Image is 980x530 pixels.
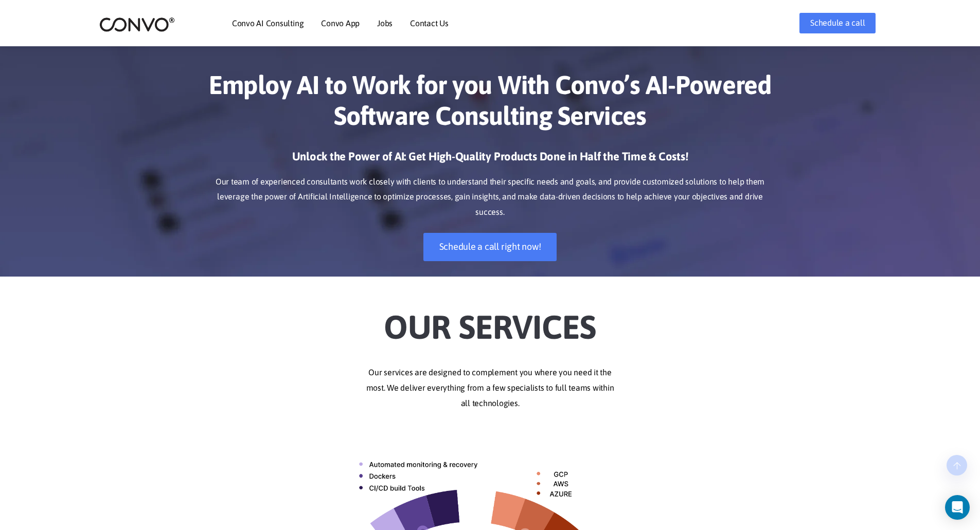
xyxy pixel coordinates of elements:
[205,149,776,172] h3: Unlock the Power of AI: Get High-Quality Products Done in Half the Time & Costs!
[99,16,175,32] img: logo_2.png
[423,233,557,261] a: Schedule a call right now!
[205,69,776,139] h1: Employ AI to Work for you With Convo’s AI-Powered Software Consulting Services
[205,292,776,350] h2: Our Services
[410,19,449,27] a: Contact Us
[945,495,970,520] div: Open Intercom Messenger
[799,13,876,33] a: Schedule a call
[205,174,776,221] p: Our team of experienced consultants work closely with clients to understand their specific needs ...
[377,19,393,27] a: Jobs
[321,19,360,27] a: Convo App
[232,19,304,27] a: Convo AI Consulting
[205,365,776,411] p: Our services are designed to complement you where you need it the most. We deliver everything fro...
